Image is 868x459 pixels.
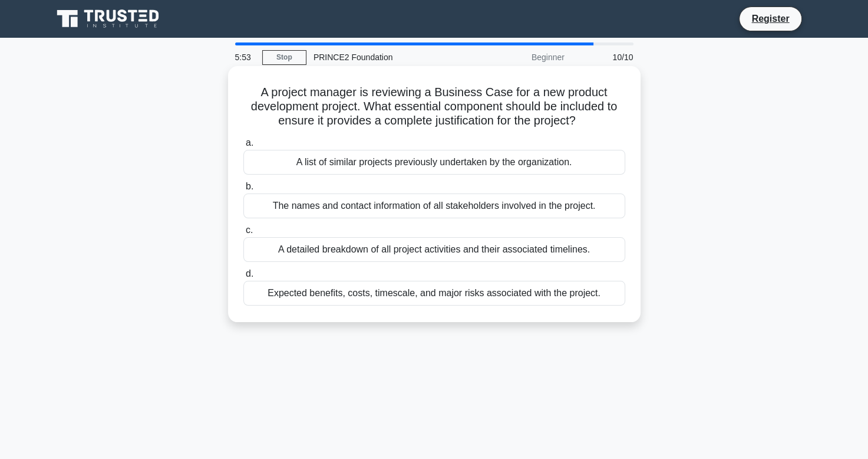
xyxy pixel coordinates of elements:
span: c. [246,225,253,235]
span: b. [246,181,253,191]
div: PRINCE2 Foundation [306,45,468,69]
a: Register [744,11,796,26]
a: Stop [262,50,306,65]
h5: A project manager is reviewing a Business Case for a new product development project. What essent... [242,85,626,129]
span: d. [246,268,253,278]
div: Expected benefits, costs, timescale, and major risks associated with the project. [243,281,625,306]
div: The names and contact information of all stakeholders involved in the project. [243,194,625,218]
div: A detailed breakdown of all project activities and their associated timelines. [243,237,625,262]
span: a. [246,137,253,147]
div: Beginner [468,45,572,69]
div: 5:53 [228,45,262,69]
div: 10/10 [572,45,641,69]
div: A list of similar projects previously undertaken by the organization. [243,150,625,175]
